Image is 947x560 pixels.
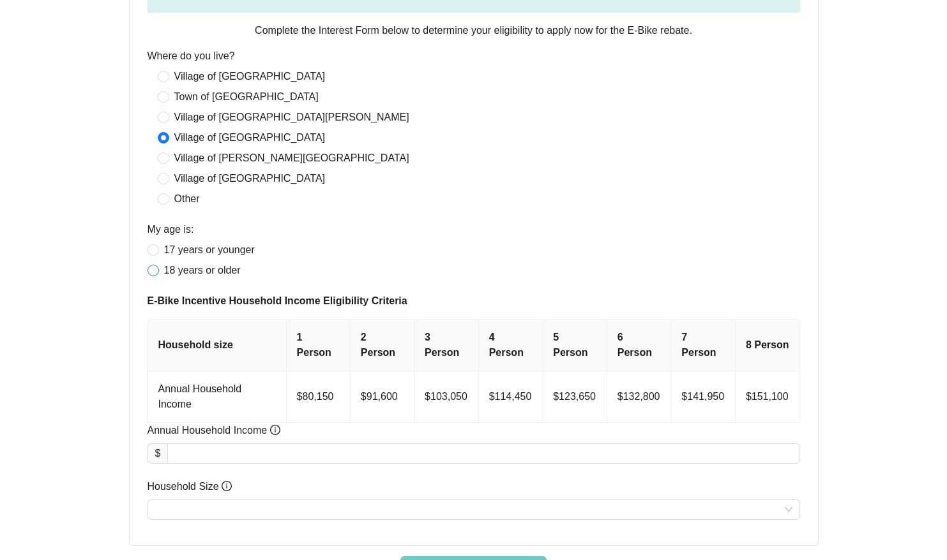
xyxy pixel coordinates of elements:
[287,371,351,423] td: $80,150
[169,89,324,105] span: Town of [GEOGRAPHIC_DATA]
[543,320,607,371] th: 5 Person
[169,110,414,125] span: Village of [GEOGRAPHIC_DATA][PERSON_NAME]
[148,443,168,464] div: $
[414,320,479,371] th: 3 Person
[169,69,331,84] span: Village of [GEOGRAPHIC_DATA]
[479,320,543,371] th: 4 Person
[159,242,260,258] span: 17 years or younger
[671,371,736,423] td: $141,950
[222,481,232,491] span: info-circle
[169,130,331,145] span: Village of [GEOGRAPHIC_DATA]
[148,222,194,237] label: My age is:
[148,293,800,309] span: E-Bike Incentive Household Income Eligibility Criteria
[148,48,235,64] label: Where do you live?
[148,371,287,423] td: Annual Household Income
[148,23,800,38] p: Complete the Interest Form below to determine your eligibility to apply now for the E-Bike rebate.
[736,371,800,423] td: $151,100
[159,263,246,278] span: 18 years or older
[169,151,414,166] span: Village of [PERSON_NAME][GEOGRAPHIC_DATA]
[287,320,351,371] th: 1 Person
[148,479,232,494] span: Household Size
[148,423,280,438] span: Annual Household Income
[169,191,205,207] span: Other
[169,171,331,186] span: Village of [GEOGRAPHIC_DATA]
[543,371,607,423] td: $123,650
[607,320,672,371] th: 6 Person
[414,371,479,423] td: $103,050
[607,371,672,423] td: $132,800
[270,425,280,435] span: info-circle
[351,320,414,371] th: 2 Person
[479,371,543,423] td: $114,450
[148,320,287,371] th: Household size
[351,371,414,423] td: $91,600
[736,320,800,371] th: 8 Person
[671,320,736,371] th: 7 Person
